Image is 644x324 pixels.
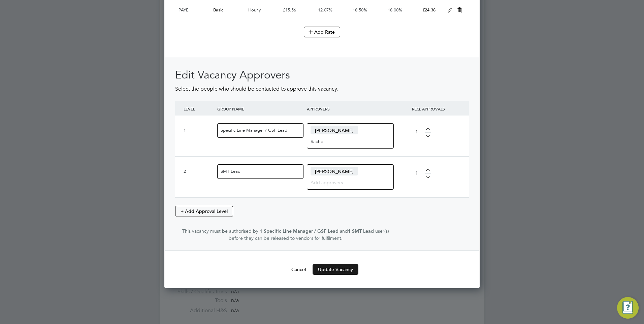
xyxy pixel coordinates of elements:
span: £24.38 [422,7,436,13]
span: [PERSON_NAME] [311,167,358,175]
div: 2 [184,169,214,174]
input: Add approvers [311,178,385,187]
h2: Edit Vacancy Approvers [175,68,469,82]
span: and [340,228,348,234]
span: 18.00% [388,7,402,13]
button: + Add Approval Level [175,206,233,217]
span: Select the people who should be contacted to approve this vacancy. [175,86,338,92]
button: Add Rate [304,27,340,37]
span: 18.50% [353,7,367,13]
span: Basic [213,7,223,13]
div: 1 [184,128,214,133]
div: REQ. APPROVALS [395,101,462,117]
div: Hourly [247,0,281,20]
div: £15.56 [281,0,316,20]
div: PAYE [177,0,212,20]
input: Add approvers [311,137,353,145]
span: [PERSON_NAME] [311,126,358,134]
div: APPROVERS [305,101,395,117]
span: user(s) before they can be released to vendors for fulfilment. [229,228,389,241]
strong: 1 Specific Line Manager / GSF Lead [260,228,339,234]
div: LEVEL [182,101,216,117]
div: GROUP NAME [216,101,305,117]
strong: 1 SMT Lead [348,228,374,234]
span: 12.07% [318,7,332,13]
button: Engage Resource Center [617,297,639,319]
button: Update Vacancy [313,264,358,275]
button: Cancel [286,264,311,275]
span: This vacancy must be authorised by [182,228,258,234]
